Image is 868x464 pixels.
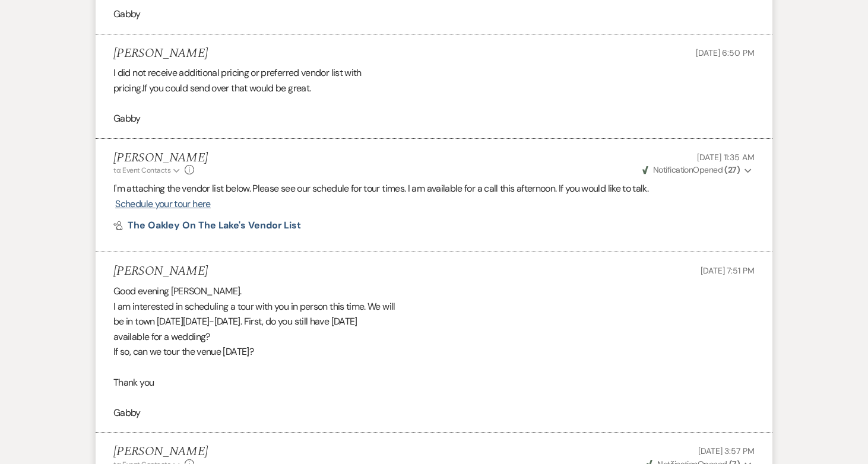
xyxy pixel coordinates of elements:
[113,46,208,61] h5: [PERSON_NAME]
[724,164,740,175] strong: ( 27 )
[128,219,301,231] span: The Oakley on the Lake's Vendor List
[115,198,210,210] a: Schedule your tour here
[641,164,755,176] button: NotificationOpened (27)
[113,151,208,166] h5: [PERSON_NAME]
[696,47,755,58] span: [DATE] 6:50 PM
[113,284,755,420] div: Good evening [PERSON_NAME]. I am interested in scheduling a tour with you in person this time. We...
[701,265,755,276] span: [DATE] 7:51 PM
[642,164,740,175] span: Opened
[653,164,693,175] span: Notification
[698,446,755,456] span: [DATE] 3:57 PM
[113,65,755,126] div: I did not receive additional pricing or preferred vendor list with pricing.If you could send over...
[113,221,301,230] a: The Oakley on the Lake's Vendor List
[113,264,208,279] h5: [PERSON_NAME]
[113,165,182,176] button: to: Event Contacts
[113,181,755,196] p: I'm attaching the vendor list below. Please see our schedule for tour times. I am available for a...
[113,444,208,459] h5: [PERSON_NAME]
[113,166,170,175] span: to: Event Contacts
[697,152,755,163] span: [DATE] 11:35 AM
